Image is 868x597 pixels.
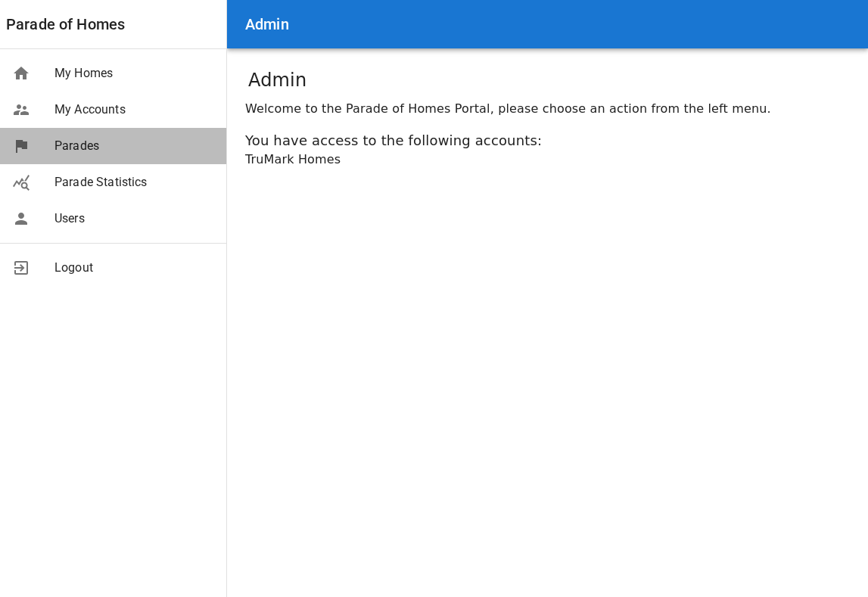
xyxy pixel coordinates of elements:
span: Parades [54,137,214,155]
span: My Accounts [54,101,214,119]
span: Logout [54,259,214,277]
div: TruMark Homes [245,151,850,169]
a: Parade of Homes [6,12,125,36]
div: You have access to the following accounts: [245,130,850,151]
span: Users [54,210,214,228]
span: My Homes [54,64,214,82]
span: Parade Statistics [54,173,214,191]
h6: Admin [245,12,289,36]
h1: Admin [248,67,306,94]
